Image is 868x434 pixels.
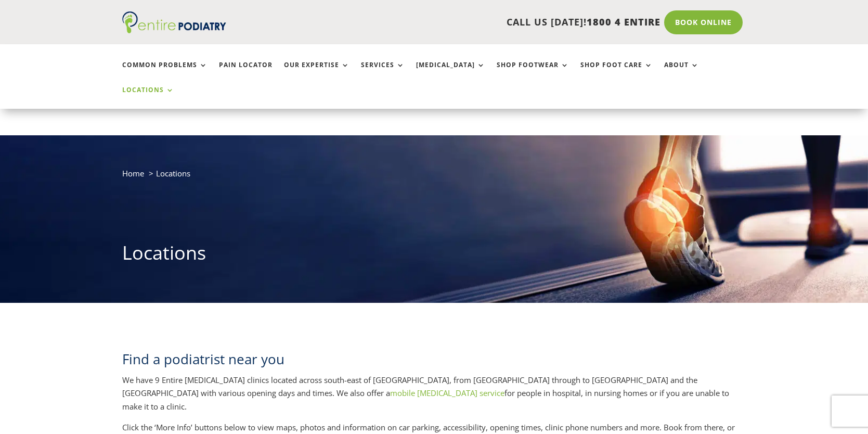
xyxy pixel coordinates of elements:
[497,61,569,84] a: Shop Footwear
[664,61,699,84] a: About
[122,350,746,374] h2: Find a podiatrist near you
[416,61,485,84] a: [MEDICAL_DATA]
[122,167,746,188] nav: breadcrumb
[219,61,273,84] a: Pain Locator
[664,10,743,34] a: Book Online
[122,86,174,109] a: Locations
[587,16,660,28] span: 1800 4 ENTIRE
[122,61,208,84] a: Common Problems
[284,61,349,84] a: Our Expertise
[266,16,660,29] p: CALL US [DATE]!
[122,168,144,178] a: Home
[122,11,226,33] img: logo (1)
[122,240,746,271] h1: Locations
[390,388,504,398] a: mobile [MEDICAL_DATA] service
[122,374,746,422] p: We have 9 Entire [MEDICAL_DATA] clinics located across south-east of [GEOGRAPHIC_DATA], from [GEO...
[580,61,653,84] a: Shop Foot Care
[361,61,405,84] a: Services
[122,25,226,35] a: Entire Podiatry
[156,168,190,178] span: Locations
